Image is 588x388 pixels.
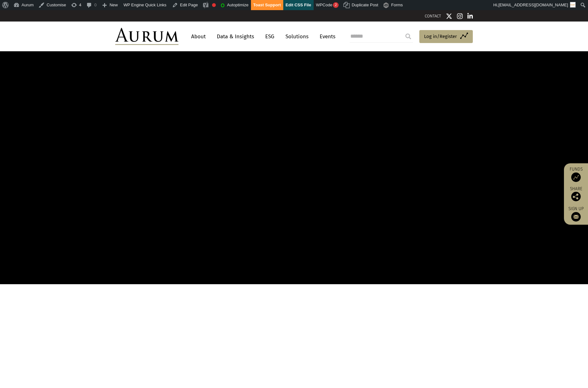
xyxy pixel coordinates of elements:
a: Log in/Register [419,30,473,43]
a: Sign up [567,206,585,222]
img: Instagram icon [457,13,463,19]
a: ESG [262,31,278,42]
img: Share this post [571,192,581,201]
a: About [188,31,209,42]
img: Twitter icon [446,13,452,19]
span: Log in/Register [424,33,457,40]
img: Linkedin icon [467,13,473,19]
div: Share [567,187,585,201]
img: Access Funds [571,172,581,182]
img: Sign up to our newsletter [571,212,581,222]
a: Data & Insights [214,31,257,42]
a: Events [316,31,335,42]
a: Solutions [282,31,312,42]
img: Aurum [115,28,178,45]
a: CONTACT [425,14,441,18]
a: Funds [567,166,585,182]
input: Submit [402,30,415,43]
